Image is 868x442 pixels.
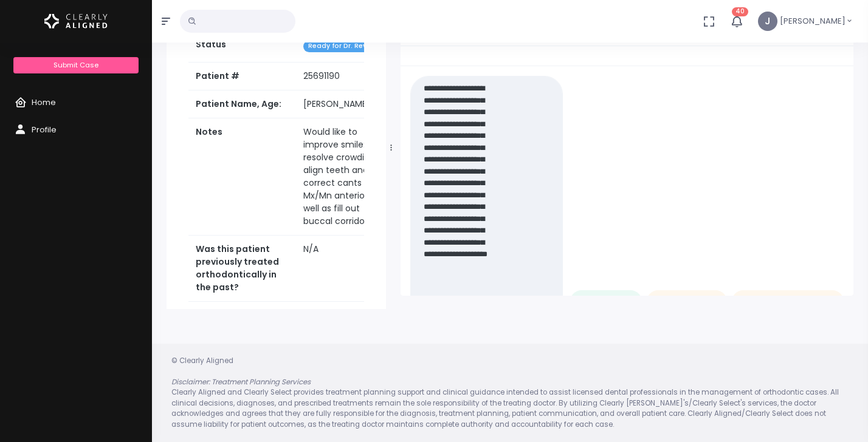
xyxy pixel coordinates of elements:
th: Was this patient previously treated orthodontically in the past? [188,236,296,302]
td: No [296,302,395,381]
span: 40 [732,7,748,16]
span: Submit Case [53,60,98,70]
td: 25691190 [296,63,395,90]
em: Disclaimer: Treatment Planning Services [171,377,311,387]
td: [PERSON_NAME], 51 [296,90,395,118]
span: [PERSON_NAME] [780,15,846,27]
a: Add Files [539,292,553,314]
th: Status [188,31,296,62]
th: Patient # [188,62,296,90]
img: Logo Horizontal [44,8,108,34]
td: N/A [296,236,395,302]
button: Finish Case [570,290,642,313]
span: Home [32,97,56,108]
th: Patient Name, Age: [188,90,296,118]
button: Ask Question [647,290,727,313]
div: © Clearly Aligned Clearly Aligned and Clearly Select provides treatment planning support and clin... [159,356,861,430]
span: Ready for Dr. Review [303,41,383,52]
button: Request Modification [732,290,844,313]
span: J [758,12,777,31]
a: Submit Case [13,57,138,73]
td: Would like to improve smile: resolve crowding, align teeth and correct cants Mx/Mn anterior, as w... [296,118,395,236]
th: Notes [188,118,296,236]
span: Profile [32,124,57,135]
th: Are you planning any restorative/esthetic treatment? If yes, what are you planning? [188,302,296,381]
